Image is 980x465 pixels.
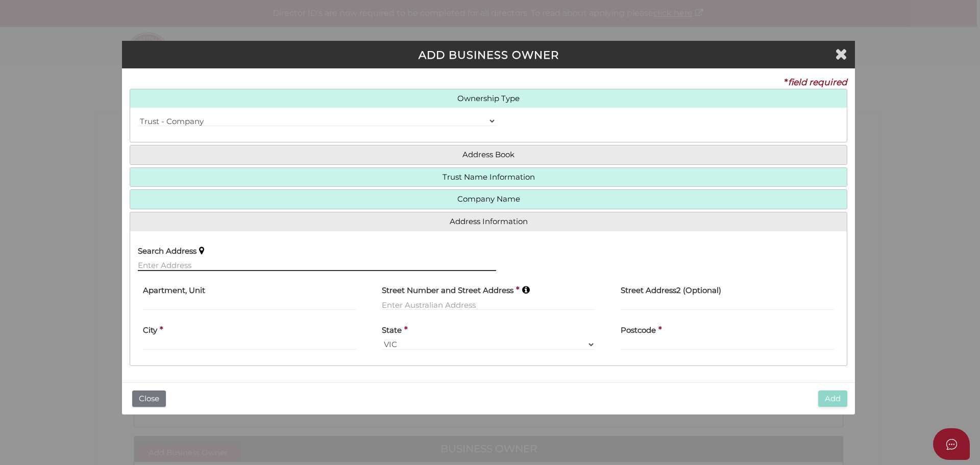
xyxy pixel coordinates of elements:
a: Trust Name Information [138,173,839,182]
h4: Search Address [138,247,197,256]
h4: Apartment, Unit [143,286,205,295]
a: Address Information [138,217,839,226]
h4: City [143,326,157,335]
i: Keep typing in your address(including suburb) until it appears [522,285,530,294]
h4: Street Address2 (Optional) [621,286,721,295]
input: Enter Address [138,260,496,271]
button: Close [132,390,166,407]
h4: Postcode [621,326,656,335]
h4: Street Number and Street Address [382,286,513,295]
button: Add [818,390,847,407]
input: Enter Australian Address [382,299,595,310]
button: Open asap [933,428,970,460]
h4: State [382,326,402,335]
i: Keep typing in your address(including suburb) until it appears [199,246,204,255]
a: Company Name [138,195,839,204]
